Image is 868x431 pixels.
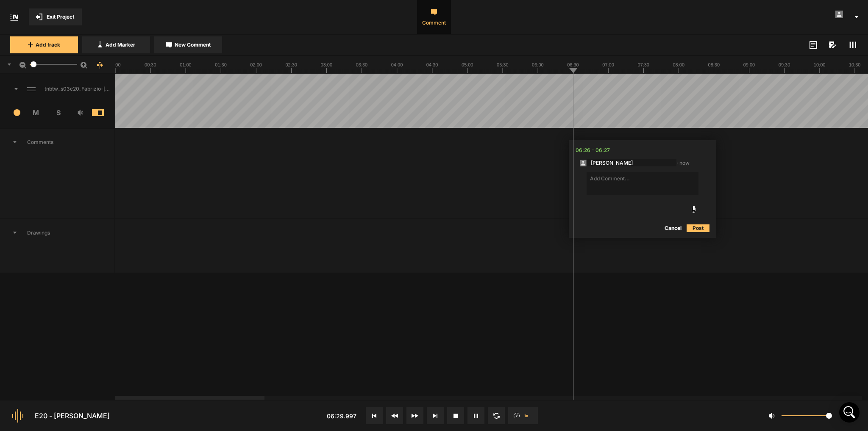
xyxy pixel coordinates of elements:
div: Open Intercom Messenger [839,402,860,423]
text: 03:30 [356,62,368,67]
span: Add track [36,41,60,49]
span: M [25,108,47,118]
text: 09:00 [743,62,755,67]
span: Exit Project [47,13,74,21]
text: 09:30 [779,62,790,67]
button: 1x [508,407,538,424]
text: 08:30 [708,62,720,67]
span: Add Marker [106,41,135,49]
button: Add Marker [82,36,150,53]
text: 05:00 [462,62,473,67]
text: 01:30 [215,62,227,67]
span: S [47,108,70,118]
text: 02:30 [285,62,297,67]
text: 10:30 [849,62,861,67]
text: 03:00 [321,62,333,67]
text: 07:30 [637,62,649,67]
span: · now [580,159,690,167]
div: 06:26 - 06:27 [576,146,610,155]
img: anonymous.svg [580,160,587,166]
button: Post [687,223,709,233]
text: 00:30 [145,62,156,67]
span: tnbtw_s03e20_Fabrizio-[PERSON_NAME]-Benedetti_v1 [41,85,114,93]
text: 10:00 [814,62,826,67]
button: New Comment [154,36,222,53]
text: 02:00 [250,62,262,67]
text: 06:00 [532,62,544,67]
text: 04:00 [391,62,403,67]
button: Exit Project [29,8,82,25]
div: E20 - [PERSON_NAME] [35,411,110,421]
text: 06:30 [567,62,579,67]
text: 01:00 [180,62,192,67]
button: Cancel [659,223,687,233]
input: Your name [587,159,676,166]
span: 06:29.997 [327,412,356,420]
text: 08:00 [673,62,684,67]
text: 05:30 [497,62,509,67]
span: New Comment [175,41,211,49]
text: 07:00 [602,62,614,67]
text: 04:30 [426,62,438,67]
button: Add track [10,36,78,53]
